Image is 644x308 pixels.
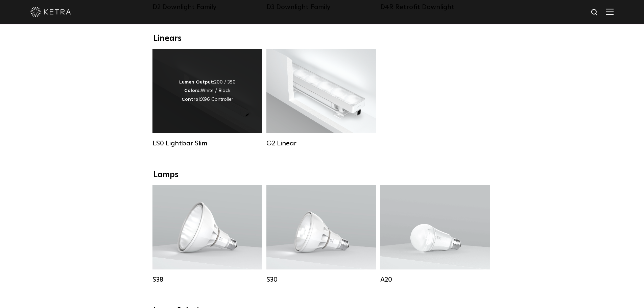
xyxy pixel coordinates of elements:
img: ketra-logo-2019-white [30,7,71,17]
a: S38 Lumen Output:1100Colors:White / BlackBase Type:E26 Edison Base / GU24Beam Angles:10° / 25° / ... [152,185,262,284]
a: S30 Lumen Output:1100Colors:White / BlackBase Type:E26 Edison Base / GU24Beam Angles:15° / 25° / ... [266,185,376,284]
div: S38 [152,276,262,284]
div: LS0 Lightbar Slim [152,139,262,147]
strong: Lumen Output: [179,80,214,85]
a: G2 Linear Lumen Output:400 / 700 / 1000Colors:WhiteBeam Angles:Flood / [GEOGRAPHIC_DATA] / Narrow... [266,49,376,147]
a: A20 Lumen Output:600 / 800Colors:White / BlackBase Type:E26 Edison Base / GU24Beam Angles:Omni-Di... [380,185,490,284]
div: A20 [380,276,490,284]
strong: Control: [182,97,201,102]
img: search icon [591,8,599,17]
a: LS0 Lightbar Slim Lumen Output:200 / 350Colors:White / BlackControl:X96 Controller [152,49,262,147]
div: S30 [266,276,376,284]
div: Lamps [153,170,491,180]
div: Linears [153,34,491,44]
div: G2 Linear [266,139,376,147]
img: Hamburger%20Nav.svg [606,8,614,15]
strong: Colors: [184,88,201,93]
div: 200 / 350 White / Black X96 Controller [179,78,236,104]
